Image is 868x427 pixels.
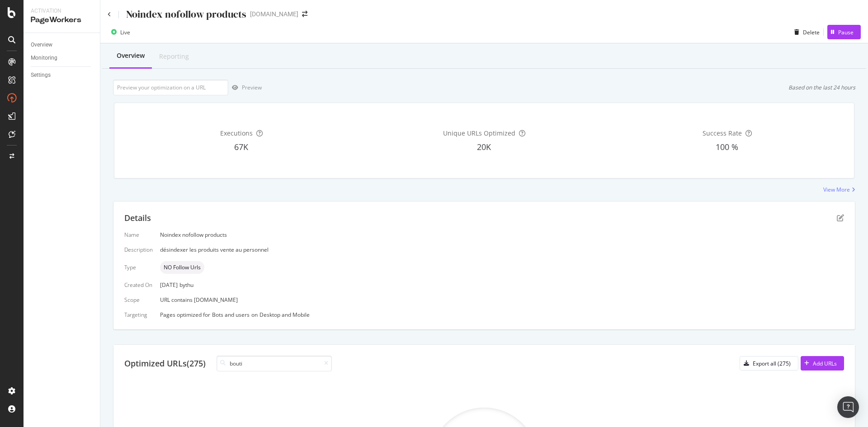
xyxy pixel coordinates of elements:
[117,51,145,60] div: Overview
[108,12,111,17] a: Click to go back
[234,141,248,152] span: 67K
[837,396,859,418] div: Open Intercom Messenger
[31,70,94,80] a: Settings
[179,281,193,289] div: by thu
[113,80,228,95] input: Preview your optimization on a URL
[31,53,57,63] div: Monitoring
[823,186,850,193] div: View More
[160,281,844,289] div: [DATE]
[126,7,246,21] div: Noindex nofollow products
[477,141,491,152] span: 20K
[31,15,93,25] div: PageWorkers
[220,129,253,137] span: Executions
[212,311,250,319] div: Bots and users
[164,265,201,270] span: NO Follow Urls
[788,84,855,91] div: Based on the last 24 hours
[716,141,738,152] span: 100 %
[124,281,153,289] div: Created On
[31,40,52,50] div: Overview
[803,28,820,36] div: Delete
[120,28,130,36] div: Live
[124,296,153,304] div: Scope
[753,360,791,367] div: Export all (275)
[160,311,844,319] div: Pages optimized for on
[31,53,94,63] a: Monitoring
[124,231,153,239] div: Name
[160,296,238,304] span: URL contains [DOMAIN_NAME]
[160,246,844,253] div: désindexer les produits vente au personnel
[31,70,51,80] div: Settings
[217,356,332,371] input: Search URL
[124,311,153,319] div: Targeting
[31,7,93,15] div: Activation
[302,11,307,17] div: arrow-right-arrow-left
[259,311,310,319] div: Desktop and Mobile
[740,356,798,371] button: Export all (275)
[124,263,153,271] div: Type
[159,52,189,61] div: Reporting
[838,28,854,36] div: Pause
[242,84,262,91] div: Preview
[250,9,298,19] div: [DOMAIN_NAME]
[124,246,153,253] div: Description
[801,356,844,371] button: Add URLs
[124,212,151,224] div: Details
[228,80,262,95] button: Preview
[703,129,742,137] span: Success Rate
[443,129,515,137] span: Unique URLs Optimized
[823,186,855,193] a: View More
[837,214,844,221] div: pen-to-square
[160,261,204,274] div: neutral label
[124,358,206,370] div: Optimized URLs (275)
[791,25,820,39] button: Delete
[827,25,861,39] button: Pause
[160,231,844,239] div: Noindex nofollow products
[813,360,837,367] div: Add URLs
[31,40,94,50] a: Overview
